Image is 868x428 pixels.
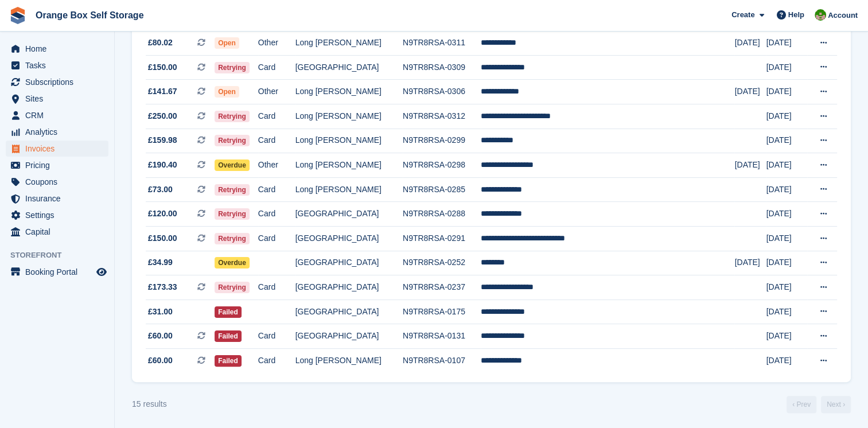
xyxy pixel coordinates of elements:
td: N9TR8RSA-0285 [403,177,481,202]
a: menu [6,141,108,157]
td: [GEOGRAPHIC_DATA] [295,275,403,300]
span: Retrying [215,62,250,73]
span: CRM [25,107,94,123]
span: Retrying [215,208,250,220]
td: [DATE] [766,177,807,202]
span: Booking Portal [25,264,94,280]
span: £80.02 [148,37,173,49]
td: Card [258,177,295,202]
td: N9TR8RSA-0309 [403,55,481,80]
td: Long [PERSON_NAME] [295,349,403,373]
a: menu [6,174,108,190]
span: Insurance [25,190,94,207]
span: Capital [25,224,94,240]
span: £60.00 [148,355,173,367]
td: N9TR8RSA-0291 [403,227,481,251]
a: Preview store [95,265,108,279]
span: £190.40 [148,159,177,171]
td: [DATE] [734,31,766,56]
a: menu [6,41,108,57]
img: stora-icon-8386f47178a22dfd0bd8f6a31ec36ba5ce8667c1dd55bd0f319d3a0aa187defe.svg [9,7,26,24]
span: £34.99 [148,256,173,269]
td: [DATE] [766,324,807,349]
span: Sites [25,91,94,107]
td: Other [258,153,295,178]
span: Failed [215,306,242,318]
a: menu [6,157,108,173]
td: Card [258,349,295,373]
span: Retrying [215,282,250,293]
span: Home [25,41,94,57]
span: Open [215,86,239,98]
div: 15 results [132,398,167,410]
span: Retrying [215,111,250,122]
span: £31.00 [148,306,173,318]
span: Pricing [25,157,94,173]
span: £250.00 [148,110,177,122]
td: Card [258,55,295,80]
span: £173.33 [148,281,177,293]
td: N9TR8RSA-0311 [403,31,481,56]
span: £120.00 [148,208,177,220]
td: Long [PERSON_NAME] [295,31,403,56]
td: [DATE] [766,349,807,373]
span: Storefront [10,250,114,261]
span: £73.00 [148,184,173,196]
td: Card [258,104,295,129]
span: Retrying [215,184,250,196]
a: Previous [787,396,816,413]
nav: Page [784,396,853,413]
td: N9TR8RSA-0298 [403,153,481,178]
td: [DATE] [734,80,766,104]
td: [GEOGRAPHIC_DATA] [295,202,403,227]
td: N9TR8RSA-0312 [403,104,481,129]
td: [DATE] [766,202,807,227]
td: [DATE] [734,251,766,275]
span: Coupons [25,174,94,190]
td: Other [258,31,295,56]
td: Card [258,202,295,227]
a: Next [821,396,851,413]
td: Card [258,227,295,251]
span: Create [731,9,754,21]
span: Analytics [25,124,94,140]
span: Settings [25,207,94,223]
td: Card [258,129,295,153]
td: Other [258,80,295,104]
td: N9TR8RSA-0288 [403,202,481,227]
span: £159.98 [148,134,177,146]
td: Long [PERSON_NAME] [295,177,403,202]
span: Overdue [215,159,250,171]
span: £150.00 [148,232,177,244]
a: menu [6,74,108,90]
td: [DATE] [766,299,807,324]
a: menu [6,124,108,140]
td: N9TR8RSA-0306 [403,80,481,104]
td: [DATE] [766,80,807,104]
a: menu [6,264,108,280]
td: [DATE] [766,104,807,129]
td: [DATE] [766,227,807,251]
td: [DATE] [766,251,807,275]
td: Card [258,275,295,300]
td: [GEOGRAPHIC_DATA] [295,299,403,324]
a: menu [6,224,108,240]
span: Open [215,37,239,49]
td: [GEOGRAPHIC_DATA] [295,55,403,80]
span: Retrying [215,233,250,244]
td: [DATE] [766,55,807,80]
td: N9TR8RSA-0299 [403,129,481,153]
a: menu [6,107,108,123]
td: [GEOGRAPHIC_DATA] [295,227,403,251]
span: £141.67 [148,85,177,98]
td: N9TR8RSA-0131 [403,324,481,349]
td: N9TR8RSA-0237 [403,275,481,300]
td: N9TR8RSA-0252 [403,251,481,275]
td: [DATE] [766,129,807,153]
td: Card [258,324,295,349]
span: Retrying [215,135,250,146]
span: Help [788,9,804,21]
a: menu [6,57,108,73]
span: £150.00 [148,61,177,73]
td: [DATE] [766,153,807,178]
